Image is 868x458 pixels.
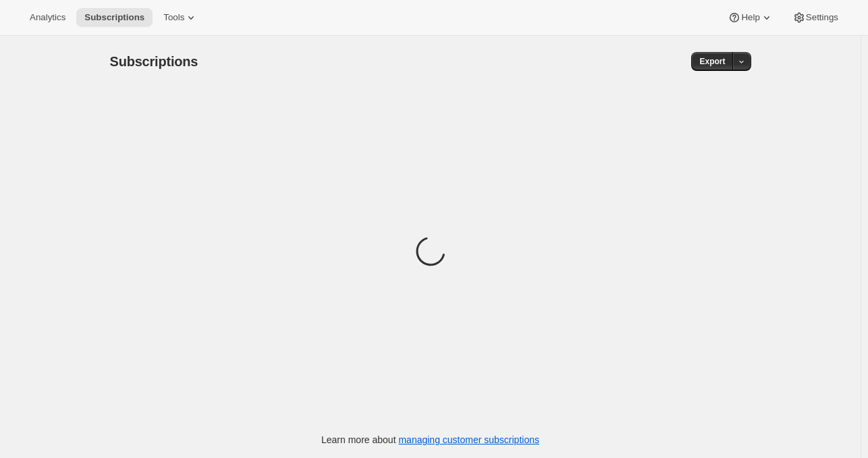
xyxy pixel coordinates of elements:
[784,8,846,27] button: Settings
[321,433,539,447] p: Learn more about
[398,434,539,445] a: managing customer subscriptions
[806,12,838,23] span: Settings
[22,8,74,27] button: Analytics
[30,12,65,23] span: Analytics
[691,52,733,71] button: Export
[720,8,781,27] button: Help
[110,54,198,69] span: Subscriptions
[699,56,725,67] span: Export
[155,8,206,27] button: Tools
[76,8,153,27] button: Subscriptions
[84,12,144,23] span: Subscriptions
[741,12,759,23] span: Help
[163,12,184,23] span: Tools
